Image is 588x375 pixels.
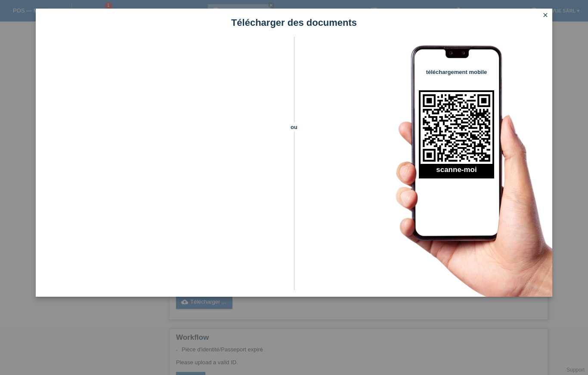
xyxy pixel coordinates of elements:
[542,12,549,18] i: close
[279,123,309,132] span: ou
[419,166,494,178] h2: scanne-moi
[36,17,552,28] h1: Télécharger des documents
[540,11,551,21] a: close
[49,58,279,273] iframe: Upload
[419,69,494,75] h4: téléchargement mobile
